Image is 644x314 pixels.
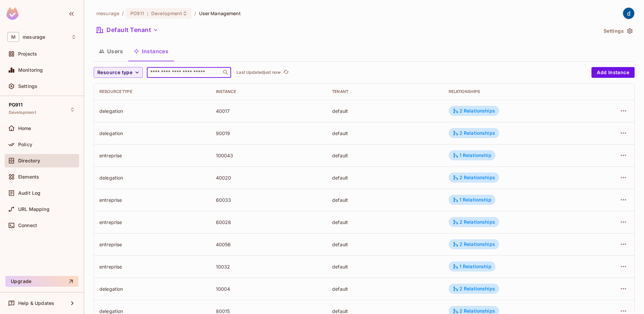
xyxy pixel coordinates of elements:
[151,10,182,17] span: Development
[147,11,149,16] span: :
[18,51,37,57] span: Projects
[97,68,132,77] span: Resource type
[449,89,579,94] div: Relationships
[128,43,174,60] button: Instances
[623,8,634,19] img: dev 911gcl
[18,142,32,147] span: Policy
[332,219,438,225] div: default
[94,43,128,60] button: Users
[236,70,281,75] p: Last Updated just now
[332,89,438,94] div: Tenant
[453,108,495,114] div: 2 Relationships
[453,241,495,247] div: 2 Relationships
[216,108,322,114] div: 40017
[216,197,322,203] div: 60033
[99,263,205,270] div: entreprise
[96,10,119,17] span: the active workspace
[23,34,45,40] span: Workspace: mesurage
[453,219,495,225] div: 2 Relationships
[216,263,322,270] div: 10032
[453,308,495,314] div: 2 Relationships
[18,190,40,196] span: Audit Log
[18,223,37,228] span: Connect
[194,10,196,17] li: /
[94,25,161,35] button: Default Tenant
[216,130,322,136] div: 90019
[332,241,438,248] div: default
[453,152,491,158] div: 1 Relationship
[332,263,438,270] div: default
[216,152,322,159] div: 100043
[9,102,23,107] span: PG911
[99,219,205,225] div: entreprise
[216,219,322,225] div: 60028
[18,301,54,306] span: Help & Updates
[99,152,205,159] div: entreprise
[332,286,438,292] div: default
[7,32,19,42] span: M
[216,241,322,248] div: 40056
[99,286,205,292] div: delegation
[281,68,290,76] span: Click to refresh data
[18,84,37,89] span: Settings
[601,26,635,36] button: Settings
[199,10,241,17] span: User Management
[18,126,31,131] span: Home
[332,108,438,114] div: default
[283,69,289,76] span: refresh
[130,10,144,17] span: PG911
[18,158,40,163] span: Directory
[122,10,124,17] li: /
[453,197,491,203] div: 1 Relationship
[6,7,19,20] img: SReyMgAAAABJRU5ErkJggg==
[99,241,205,248] div: entreprise
[591,67,635,78] button: Add Instance
[332,175,438,181] div: default
[99,130,205,136] div: delegation
[5,276,78,287] button: Upgrade
[282,68,290,76] button: refresh
[99,175,205,181] div: delegation
[18,207,50,212] span: URL Mapping
[332,197,438,203] div: default
[453,130,495,136] div: 2 Relationships
[99,89,205,94] div: Resource type
[94,67,143,78] button: Resource type
[453,286,495,292] div: 2 Relationships
[18,174,39,180] span: Elements
[332,152,438,159] div: default
[9,110,36,115] span: Development
[216,286,322,292] div: 10004
[18,67,43,73] span: Monitoring
[216,175,322,181] div: 40020
[99,197,205,203] div: entreprise
[453,175,495,181] div: 2 Relationships
[216,89,322,94] div: Instance
[99,108,205,114] div: delegation
[453,263,491,270] div: 1 Relationship
[332,130,438,136] div: default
